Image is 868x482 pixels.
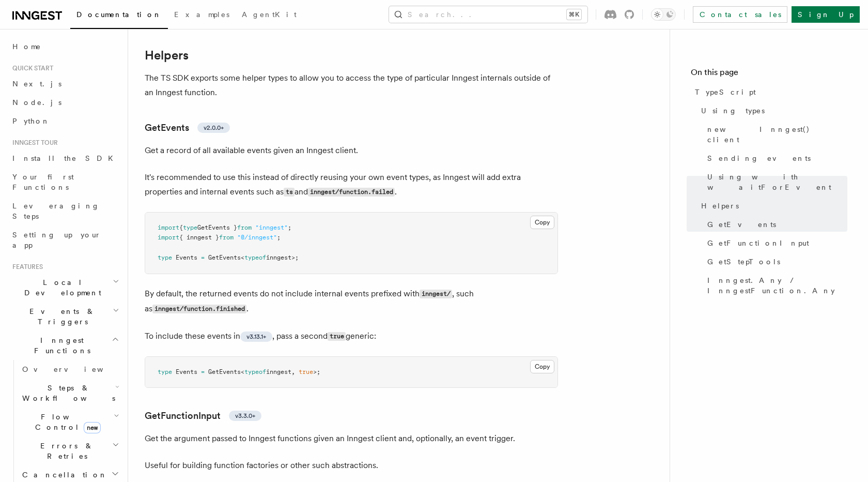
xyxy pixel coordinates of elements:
[8,112,121,130] a: Python
[145,48,189,63] a: Helpers
[691,66,847,83] h4: On this page
[266,368,291,375] span: inngest
[703,234,847,252] a: GetFunctionInput
[145,120,230,135] a: GetEventsv2.0.0+
[8,225,121,254] a: Setting up your app
[145,409,261,423] a: GetFunctionInputv3.3.0+
[235,412,255,420] span: v3.3.0+
[197,224,237,231] span: GetEvents }
[697,197,847,215] a: Helpers
[691,83,847,101] a: TypeScript
[703,271,847,300] a: Inngest.Any / InngestFunction.Any
[208,368,241,375] span: GetEvents
[241,254,244,261] span: <
[158,368,172,375] span: type
[84,422,101,433] span: new
[237,234,277,241] span: "@/inngest"
[201,254,205,261] span: =
[308,188,395,197] code: inngest/function.failed
[703,149,847,168] a: Sending events
[12,173,74,191] span: Your first Functions
[255,224,288,231] span: "inngest"
[707,257,780,267] span: GetStepTools
[707,219,776,230] span: GetEvents
[328,332,346,341] code: true
[8,149,121,168] a: Install the SDK
[244,368,266,375] span: typeof
[12,98,61,107] span: Node.js
[313,368,320,375] span: >;
[8,302,121,331] button: Events & Triggers
[174,10,229,19] span: Examples
[12,80,61,88] span: Next.js
[707,275,847,296] span: Inngest.Any / InngestFunction.Any
[22,365,129,373] span: Overview
[530,360,554,373] button: Copy
[12,41,41,52] span: Home
[299,368,313,375] span: true
[18,436,121,465] button: Errors & Retries
[18,441,112,461] span: Errors & Retries
[236,3,303,28] a: AgentKit
[8,277,113,298] span: Local Development
[703,168,847,197] a: Using with waitForEvent
[707,172,847,192] span: Using with waitForEvent
[284,188,295,197] code: ts
[145,71,558,100] p: The TS SDK exports some helper types to allow you to access the type of particular Inngest intern...
[701,106,765,116] span: Using types
[291,368,295,375] span: ,
[530,216,554,229] button: Copy
[246,333,266,341] span: v3.13.1+
[8,331,121,360] button: Inngest Functions
[8,273,121,302] button: Local Development
[707,153,811,163] span: Sending events
[204,124,224,132] span: v2.0.0+
[8,37,121,56] a: Home
[70,3,168,29] a: Documentation
[792,6,860,23] a: Sign Up
[201,368,205,375] span: =
[707,238,809,248] span: GetFunctionInput
[567,9,581,20] kbd: ⌘K
[145,170,558,200] p: It's recommended to use this instead of directly reusing your own event types, as Inngest will ad...
[152,305,246,313] code: inngest/function.finished
[8,335,112,356] span: Inngest Functions
[701,201,739,211] span: Helpers
[12,154,119,162] span: Install the SDK
[168,3,236,28] a: Examples
[18,379,121,408] button: Steps & Workflows
[18,412,114,432] span: Flow Control
[18,470,107,480] span: Cancellation
[703,215,847,234] a: GetEvents
[18,360,121,379] a: Overview
[697,101,847,120] a: Using types
[8,74,121,93] a: Next.js
[237,224,252,231] span: from
[76,10,162,19] span: Documentation
[266,254,299,261] span: inngest>;
[703,120,847,149] a: new Inngest() client
[8,168,121,197] a: Your first Functions
[288,224,291,231] span: ;
[8,197,121,225] a: Leveraging Steps
[693,6,787,23] a: Contact sales
[145,431,558,446] p: Get the argument passed to Inngest functions given an Inngest client and, optionally, an event tr...
[12,117,50,125] span: Python
[707,124,847,145] span: new Inngest() client
[176,368,197,375] span: Events
[158,254,172,261] span: type
[8,306,113,327] span: Events & Triggers
[703,252,847,271] a: GetStepTools
[158,234,179,241] span: import
[8,64,53,72] span: Quick start
[695,87,756,97] span: TypeScript
[389,6,587,23] button: Search...⌘K
[145,329,558,344] p: To include these events in , pass a second generic:
[179,224,183,231] span: {
[651,8,676,21] button: Toggle dark mode
[208,254,241,261] span: GetEvents
[183,224,197,231] span: type
[145,287,558,317] p: By default, the returned events do not include internal events prefixed with , such as .
[12,231,101,249] span: Setting up your app
[242,10,297,19] span: AgentKit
